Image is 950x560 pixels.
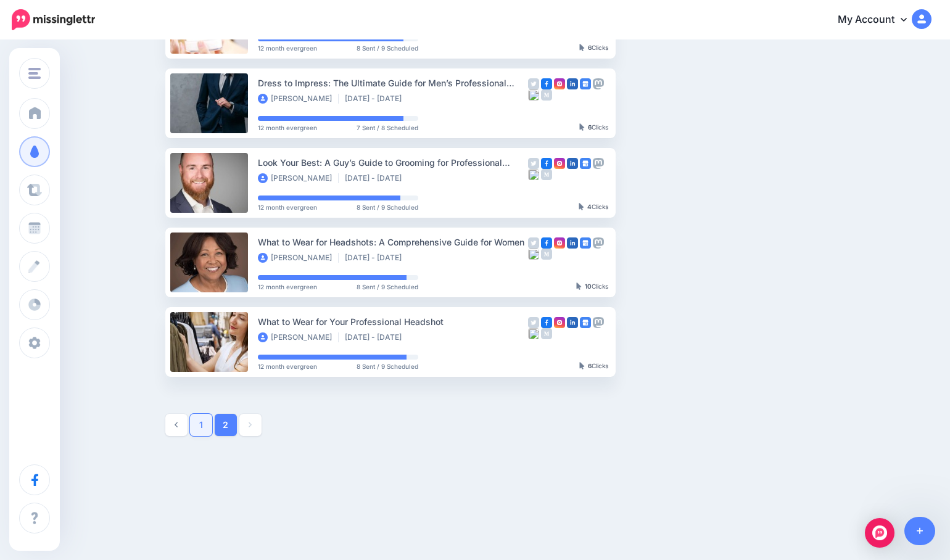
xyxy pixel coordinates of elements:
img: pointer-grey-darker.png [579,203,584,210]
img: pointer-grey-darker.png [579,362,585,369]
img: website_grey.svg [20,32,30,42]
li: [PERSON_NAME] [258,94,339,104]
img: medium-grey-square.png [541,249,552,260]
img: medium-grey-square.png [541,328,552,339]
img: mastodon-grey-square.png [593,78,604,89]
span: 12 month evergreen [258,125,317,131]
img: twitter-grey-square.png [528,317,539,328]
img: bluesky-grey-square.png [528,328,539,339]
img: google_business-square.png [580,237,591,249]
img: twitter-grey-square.png [528,78,539,89]
img: bluesky-grey-square.png [528,89,539,101]
li: [DATE] - [DATE] [345,94,408,104]
a: 1 [190,414,212,436]
img: mastodon-grey-square.png [593,158,604,169]
div: Keywords by Traffic [138,73,204,81]
span: 8 Sent / 9 Scheduled [357,363,418,369]
img: twitter-grey-square.png [528,158,539,169]
img: mastodon-grey-square.png [593,237,604,249]
img: bluesky-grey-square.png [528,169,539,180]
img: google_business-square.png [580,78,591,89]
img: facebook-square.png [541,237,552,249]
img: logo_orange.svg [20,20,30,30]
li: [DATE] - [DATE] [345,332,408,342]
div: Domain: [DOMAIN_NAME] [32,32,136,42]
img: instagram-square.png [554,158,565,169]
div: Domain Overview [49,73,110,81]
a: My Account [825,5,931,35]
div: v 4.0.25 [35,20,60,30]
img: linkedin-square.png [567,78,578,89]
img: instagram-square.png [554,317,565,328]
b: 6 [588,123,592,131]
span: 8 Sent / 9 Scheduled [357,45,418,51]
span: 7 Sent / 8 Scheduled [357,125,418,131]
img: medium-grey-square.png [541,169,552,180]
img: menu.png [28,68,41,79]
b: 4 [587,203,592,210]
li: [DATE] - [DATE] [345,173,408,183]
img: linkedin-square.png [567,237,578,249]
img: mastodon-grey-square.png [593,317,604,328]
div: Dress to Impress: The Ultimate Guide for Men’s Professional Headshots [258,76,528,90]
img: facebook-square.png [541,158,552,169]
img: twitter-grey-square.png [528,237,539,249]
div: Clicks [579,363,608,370]
img: pointer-grey-darker.png [579,123,585,131]
span: 12 month evergreen [258,363,317,369]
b: 6 [588,362,592,369]
img: instagram-square.png [554,78,565,89]
img: linkedin-square.png [567,158,578,169]
b: 10 [585,282,592,290]
li: [DATE] - [DATE] [345,253,408,263]
img: instagram-square.png [554,237,565,249]
img: Missinglettr [12,9,95,30]
div: Open Intercom Messenger [865,518,894,548]
span: 12 month evergreen [258,284,317,290]
li: [PERSON_NAME] [258,253,339,263]
img: pointer-grey-darker.png [576,282,582,290]
div: Look Your Best: A Guy’s Guide to Grooming for Professional Headshots [258,155,528,170]
div: Clicks [576,283,608,290]
li: [PERSON_NAME] [258,332,339,342]
img: facebook-square.png [541,317,552,328]
img: linkedin-square.png [567,317,578,328]
img: medium-grey-square.png [541,89,552,101]
div: Clicks [579,44,608,52]
div: What to Wear for Your Professional Headshot [258,315,528,329]
strong: 2 [223,421,228,429]
img: tab_domain_overview_orange.svg [36,72,46,81]
img: bluesky-grey-square.png [528,249,539,260]
div: What to Wear for Headshots: A Comprehensive Guide for Women [258,235,528,249]
div: Clicks [579,204,608,211]
span: 12 month evergreen [258,204,317,210]
img: tab_keywords_by_traffic_grey.svg [125,72,134,81]
img: google_business-square.png [580,158,591,169]
span: 12 month evergreen [258,45,317,51]
li: [PERSON_NAME] [258,173,339,183]
div: Clicks [579,124,608,131]
span: 8 Sent / 9 Scheduled [357,284,418,290]
img: facebook-square.png [541,78,552,89]
span: 8 Sent / 9 Scheduled [357,204,418,210]
img: google_business-square.png [580,317,591,328]
img: pointer-grey-darker.png [579,44,585,51]
b: 6 [588,44,592,51]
